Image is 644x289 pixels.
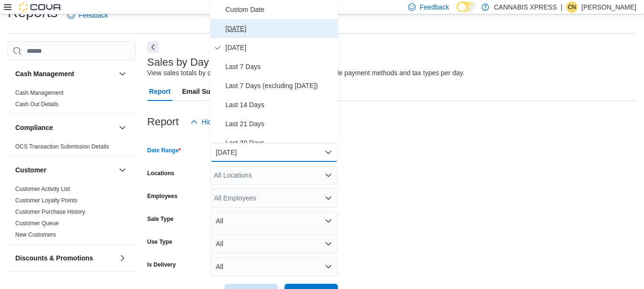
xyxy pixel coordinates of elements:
span: CN [568,1,576,13]
div: Compliance [8,141,136,156]
button: Hide Parameters [186,112,256,131]
p: | [561,1,562,13]
p: [PERSON_NAME] [582,1,636,13]
span: Report [149,82,171,101]
button: Cash Management [117,68,128,80]
button: Open list of options [325,171,332,179]
span: Feedback [79,10,108,20]
button: Next [147,41,159,53]
button: Compliance [15,123,115,132]
span: Dark Mode [457,12,457,12]
button: Customer [117,164,128,176]
span: Last 30 Days [225,137,334,149]
button: All [210,211,338,230]
span: Feedback [419,2,449,12]
label: Locations [147,169,174,177]
label: Date Range [147,147,181,154]
button: [DATE] [210,143,338,162]
div: Customer [8,183,136,244]
h3: Sales by Day [147,57,209,68]
span: Last 7 Days (excluding [DATE]) [225,80,334,91]
a: Feedback [63,6,112,25]
p: CANNABIS XPRESS [494,1,557,13]
button: All [210,234,338,253]
span: Customer Queue [15,219,59,227]
a: New Customers [15,231,56,238]
label: Sale Type [147,215,174,223]
span: Customer Purchase History [15,208,85,216]
span: Last 21 Days [225,118,334,130]
span: [DATE] [225,23,334,34]
a: Customer Purchase History [15,209,85,215]
a: Customer Loyalty Points [15,197,77,204]
input: Dark Mode [457,2,477,12]
button: Discounts & Promotions [117,252,128,264]
a: Cash Out Details [15,101,59,108]
h3: Report [147,116,179,128]
h3: Customer [15,165,46,175]
span: Customer Activity List [15,185,70,193]
span: Hide Parameters [202,117,252,127]
label: Employees [147,192,177,200]
a: Customer Activity List [15,186,70,192]
a: Cash Management [15,90,63,96]
a: OCS Transaction Submission Details [15,143,109,150]
img: Cova [19,2,62,12]
h3: Cash Management [15,69,74,79]
button: Cash Management [15,69,115,79]
button: Compliance [117,122,128,133]
button: All [210,257,338,276]
h3: Discounts & Promotions [15,253,93,263]
span: [DATE] [225,42,334,53]
span: Customer Loyalty Points [15,197,77,204]
button: Open list of options [325,194,332,202]
span: Last 7 Days [225,61,334,72]
span: Cash Management [15,89,63,97]
span: Cash Out Details [15,100,59,108]
h3: Compliance [15,123,53,132]
span: Custom Date [225,4,334,15]
label: Is Delivery [147,261,176,269]
span: Email Subscription [182,82,243,101]
span: New Customers [15,231,56,239]
button: Discounts & Promotions [15,253,115,263]
div: Cash Management [8,87,136,114]
span: Last 14 Days [225,99,334,110]
a: Customer Queue [15,220,59,227]
div: Carole Nicholas [566,1,578,13]
button: Customer [15,165,115,175]
span: OCS Transaction Submission Details [15,143,109,150]
label: Use Type [147,238,172,246]
div: View sales totals by day for a specified date range. Details include payment methods and tax type... [147,68,465,78]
